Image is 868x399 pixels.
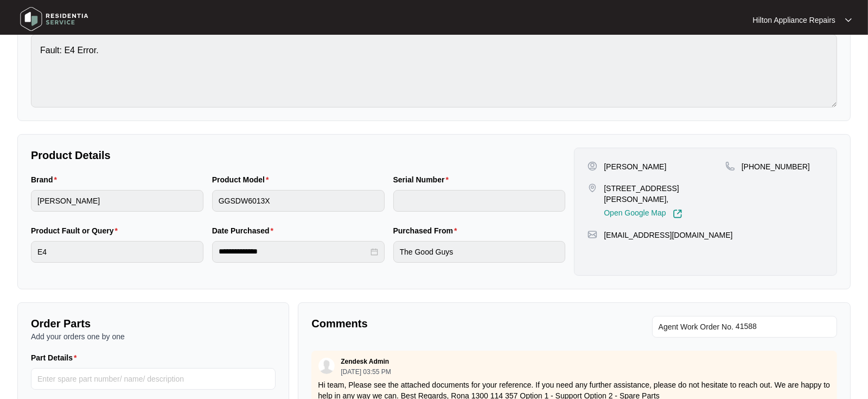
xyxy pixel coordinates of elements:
input: Brand [31,190,203,212]
img: user.svg [318,358,335,374]
label: Part Details [31,352,81,363]
label: Brand [31,174,61,185]
a: Open Google Map [604,209,682,219]
input: Purchased From [393,241,566,263]
img: Link-External [673,209,682,219]
p: Hilton Appliance Repairs [752,15,835,26]
img: residentia service logo [16,3,92,35]
p: Comments [311,316,566,331]
span: Agent Work Order No. [659,320,733,333]
p: Product Details [31,148,565,163]
input: Serial Number [393,190,566,212]
input: Add Agent Work Order No. [736,320,831,333]
img: map-pin [588,183,597,193]
img: user-pin [588,161,597,171]
label: Product Model [212,174,273,185]
input: Product Model [212,190,385,212]
input: Part Details [31,368,276,390]
p: [STREET_ADDRESS][PERSON_NAME], [604,183,725,205]
p: Order Parts [31,316,276,331]
label: Purchased From [393,225,462,236]
p: Add your orders one by one [31,331,276,342]
img: map-pin [725,161,735,171]
p: [PHONE_NUMBER] [742,161,810,172]
p: [PERSON_NAME] [604,161,666,172]
input: Product Fault or Query [31,241,203,263]
textarea: Fault: E4 Error. [31,34,837,107]
p: Zendesk Admin [341,357,389,366]
label: Serial Number [393,174,453,185]
input: Date Purchased [219,246,368,257]
img: map-pin [588,230,597,239]
label: Date Purchased [212,225,278,236]
img: dropdown arrow [845,17,852,23]
label: Product Fault or Query [31,225,122,236]
p: [EMAIL_ADDRESS][DOMAIN_NAME] [604,230,732,240]
p: [DATE] 03:55 PM [341,369,391,375]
